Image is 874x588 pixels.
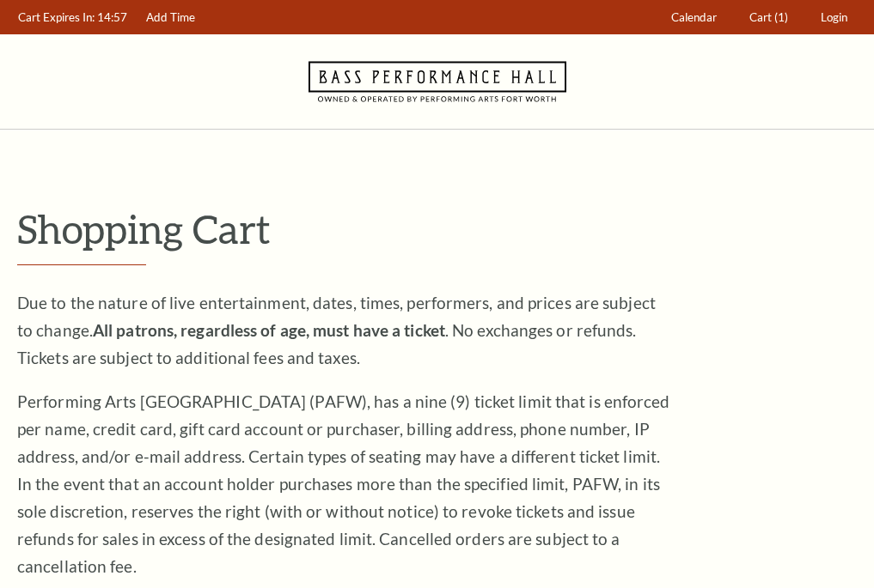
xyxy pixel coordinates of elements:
[671,10,717,24] span: Calendar
[17,293,656,367] span: Due to the nature of live entertainment, dates, times, performers, and prices are subject to chan...
[97,10,127,24] span: 14:57
[18,10,95,24] span: Cart Expires In:
[17,388,670,580] p: Performing Arts [GEOGRAPHIC_DATA] (PAFW), has a nine (9) ticket limit that is enforced per name, ...
[821,10,847,24] span: Login
[742,1,797,34] a: Cart (1)
[774,10,788,24] span: (1)
[813,1,856,34] a: Login
[749,10,772,24] span: Cart
[138,1,204,34] a: Add Time
[663,1,725,34] a: Calendar
[93,320,445,340] strong: All patrons, regardless of age, must have a ticket
[17,207,857,251] p: Shopping Cart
